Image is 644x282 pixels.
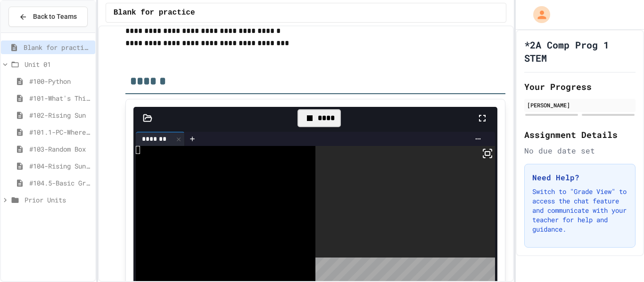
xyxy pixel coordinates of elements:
[527,101,633,109] div: [PERSON_NAME]
[532,187,627,234] p: Switch to "Grade View" to access the chat feature and communicate with your teacher for help and ...
[524,145,636,156] div: No due date set
[524,128,636,141] h2: Assignment Details
[29,127,91,137] span: #101.1-PC-Where am I?
[25,195,91,205] span: Prior Units
[524,38,636,64] h1: *2A Comp Prog 1 STEM
[25,59,91,69] span: Unit 01
[8,7,88,27] button: Back to Teams
[532,172,627,183] h3: Need Help?
[114,7,195,18] span: Blank for practice
[24,42,91,52] span: Blank for practice
[29,178,91,188] span: #104.5-Basic Graphics Review
[29,110,91,120] span: #102-Rising Sun
[524,80,636,93] h2: Your Progress
[29,93,91,103] span: #101-What's This ??
[33,12,77,22] span: Back to Teams
[29,161,91,171] span: #104-Rising Sun Plus
[29,76,91,86] span: #100-Python
[29,144,91,154] span: #103-Random Box
[523,4,553,25] div: My Account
